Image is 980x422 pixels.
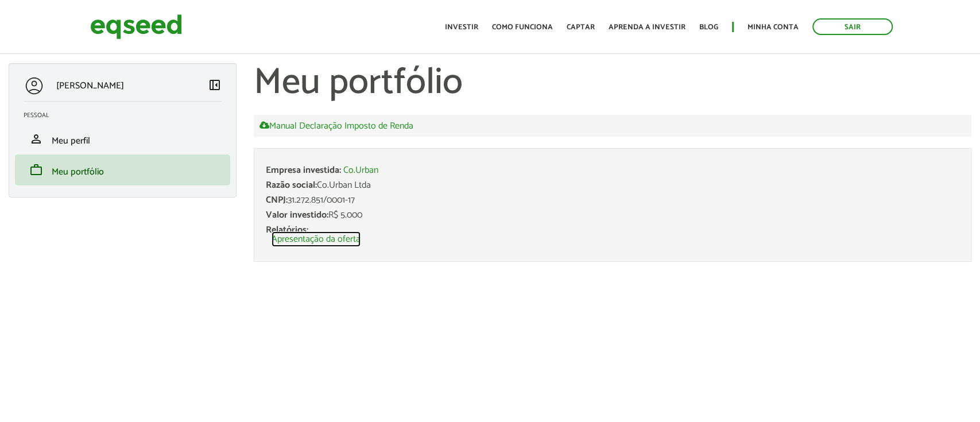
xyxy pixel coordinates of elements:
[266,211,959,220] div: R$ 5.000
[272,235,361,244] a: Apresentação da oferta
[266,162,341,178] span: Empresa investida:
[492,24,553,31] a: Como funciona
[266,177,317,193] span: Razão social:
[266,207,328,223] span: Valor investido:
[56,80,124,91] p: [PERSON_NAME]
[266,222,308,238] span: Relatórios:
[445,24,478,31] a: Investir
[29,132,43,146] span: person
[254,63,971,103] h1: Meu portfólio
[52,164,104,180] span: Meu portfólio
[208,78,222,92] span: left_panel_close
[259,121,413,131] a: Manual Declaração Imposto de Renda
[29,163,43,177] span: work
[24,163,222,177] a: workMeu portfólio
[52,133,90,149] span: Meu perfil
[609,24,685,31] a: Aprenda a investir
[24,132,222,146] a: personMeu perfil
[15,154,230,185] li: Meu portfólio
[266,196,959,205] div: 31.272.851/0001-17
[567,24,595,31] a: Captar
[343,166,378,175] a: Co.Urban
[24,112,230,119] h2: Pessoal
[208,78,222,94] a: Colapsar menu
[266,181,959,190] div: Co.Urban Ltda
[15,123,230,154] li: Meu perfil
[812,18,893,35] a: Sair
[90,11,182,42] img: EqSeed
[747,24,799,31] a: Minha conta
[266,192,288,208] span: CNPJ:
[699,24,718,31] a: Blog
